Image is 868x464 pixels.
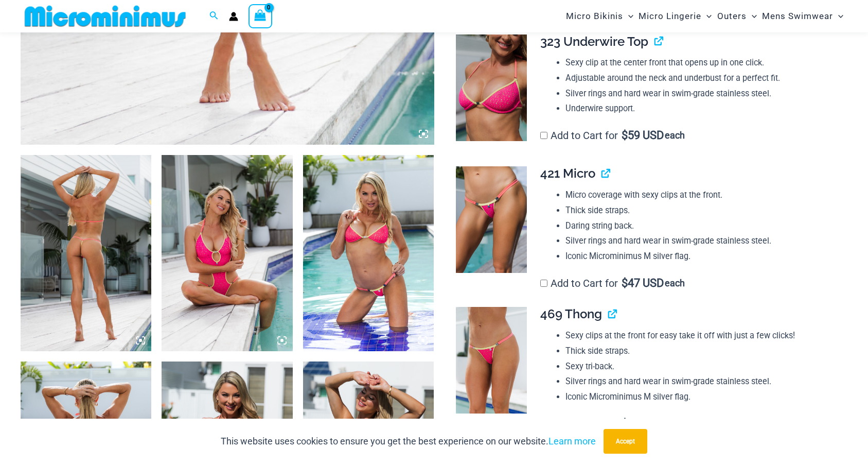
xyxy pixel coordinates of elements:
a: Mens SwimwearMenu ToggleMenu Toggle [759,3,846,29]
label: Add to Cart for [540,418,685,430]
a: OutersMenu ToggleMenu Toggle [715,3,759,29]
img: MM SHOP LOGO FLAT [21,5,190,28]
li: Micro coverage with sexy clips at the front. [565,187,839,203]
img: Bubble Mesh Highlight Pink 819 One Piece [162,155,292,352]
span: Micro Lingerie [639,3,701,29]
label: Add to Cart for [540,277,685,289]
span: 323 Underwire Top [540,34,648,49]
span: Mens Swimwear [762,3,833,29]
li: Underwire support. [565,101,839,116]
span: Menu Toggle [833,3,843,29]
a: Micro LingerieMenu ToggleMenu Toggle [636,3,714,29]
li: Adjustable around the neck and underbust for a perfect fit. [565,71,839,86]
span: $ [622,129,628,142]
li: Iconic Microminimus M silver flag. [565,389,839,405]
span: each [665,278,685,288]
nav: Site Navigation [562,2,847,31]
li: Sexy clips at the front for easy take it off with just a few clicks! [565,328,839,343]
li: Daring string back. [565,218,839,234]
li: Sexy clip at the center front that opens up in one click. [565,55,839,71]
li: Iconic Microminimus M silver flag. [565,249,839,264]
span: Menu Toggle [623,3,633,29]
li: Thick side straps. [565,203,839,218]
input: Add to Cart for$47 USD each [540,280,547,287]
button: Accept [604,429,647,454]
a: Micro BikinisMenu ToggleMenu Toggle [563,3,636,29]
span: 469 Thong [540,306,602,321]
img: Bubble Mesh Highlight Pink 421 Micro [456,166,527,273]
span: Menu Toggle [747,3,757,29]
p: This website uses cookies to ensure you get the best experience on our website. [221,434,596,449]
span: $ [622,417,628,430]
li: Silver rings and hard wear in swim-grade stainless steel. [565,233,839,249]
a: Account icon link [229,12,238,21]
span: 421 Micro [540,166,595,181]
input: Add to Cart for$59 USD each [540,132,547,139]
li: Silver rings and hard wear in swim-grade stainless steel. [565,86,839,101]
img: Bubble Mesh Highlight Pink 819 One Piece [21,155,151,352]
a: View Shopping Cart, empty [249,4,272,28]
span: $ [622,277,628,289]
img: Bubble Mesh Highlight Pink 323 Top 421 Micro [303,155,434,352]
span: 47 USD [622,278,664,288]
li: Sexy tri-back. [565,359,839,374]
span: 59 USD [622,130,664,141]
label: Add to Cart for [540,129,685,142]
span: each [665,130,685,141]
img: Bubble Mesh Highlight Pink 323 Top [456,35,527,141]
img: Bubble Mesh Highlight Pink 469 Thong [456,307,527,414]
span: Outers [717,3,747,29]
span: Menu Toggle [701,3,712,29]
li: Thick side straps. [565,343,839,359]
span: Micro Bikinis [566,3,623,29]
li: Silver rings and hard wear in swim-grade stainless steel. [565,374,839,389]
a: Search icon link [209,10,219,23]
a: Learn more [548,436,596,446]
